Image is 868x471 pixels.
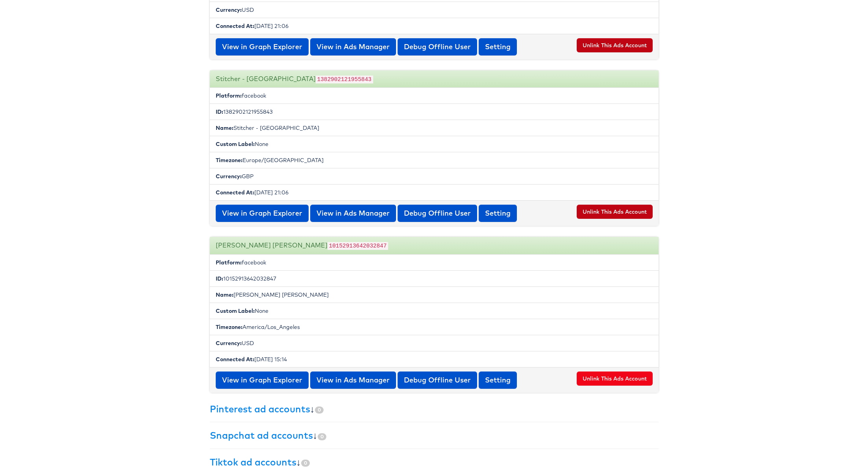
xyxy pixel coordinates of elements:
[216,124,233,131] b: Name:
[216,275,223,282] b: ID:
[216,371,309,389] a: View in Graph Explorer
[216,340,242,347] b: Currency:
[210,335,659,351] li: USD
[216,157,242,164] b: Timezone:
[310,205,396,222] a: View in Ads Manager
[216,92,242,99] b: Platform:
[210,184,659,201] li: [DATE] 21:06
[316,76,373,83] code: 1382902121955843
[210,286,659,303] li: [PERSON_NAME] [PERSON_NAME]
[310,371,396,389] a: View in Ads Manager
[210,88,659,104] li: facebook
[210,404,659,414] h3: ↓
[216,291,233,298] b: Name:
[210,303,659,319] li: None
[210,403,310,415] a: Pinterest ad accounts
[479,38,517,55] button: Setting
[210,457,659,467] h3: ↓
[310,38,396,55] a: View in Ads Manager
[210,2,659,18] li: USD
[216,38,309,55] a: View in Graph Explorer
[210,351,659,368] li: [DATE] 15:14
[210,255,659,271] li: facebook
[216,259,242,266] b: Platform:
[210,18,659,34] li: [DATE] 21:06
[577,371,653,386] button: Unlink This Ads Account
[210,429,313,441] a: Snapchat ad accounts
[577,38,653,52] button: Unlink This Ads Account
[210,168,659,185] li: GBP
[216,205,309,222] a: View in Graph Explorer
[318,433,326,440] span: 0
[216,307,255,314] b: Custom Label:
[210,152,659,168] li: Europe/[GEOGRAPHIC_DATA]
[301,460,310,467] span: 0
[210,103,659,120] li: 1382902121955843
[328,242,389,250] code: 10152913642032847
[479,205,517,222] button: Setting
[216,323,242,331] b: Timezone:
[398,205,477,222] a: Debug Offline User
[216,6,242,13] b: Currency:
[210,136,659,152] li: None
[315,406,324,414] span: 0
[216,356,254,363] b: Connected At:
[216,22,254,30] b: Connected At:
[210,270,659,287] li: 10152913642032847
[398,38,477,55] a: Debug Offline User
[210,237,659,255] div: [PERSON_NAME] [PERSON_NAME]
[216,108,223,115] b: ID:
[479,371,517,389] button: Setting
[398,371,477,389] a: Debug Offline User
[210,70,659,88] div: Stitcher - [GEOGRAPHIC_DATA]
[210,120,659,136] li: Stitcher - [GEOGRAPHIC_DATA]
[210,319,659,335] li: America/Los_Angeles
[216,173,242,180] b: Currency:
[210,456,296,468] a: Tiktok ad accounts
[216,140,255,148] b: Custom Label:
[210,430,659,440] h3: ↓
[216,189,254,196] b: Connected At:
[577,205,653,219] button: Unlink This Ads Account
